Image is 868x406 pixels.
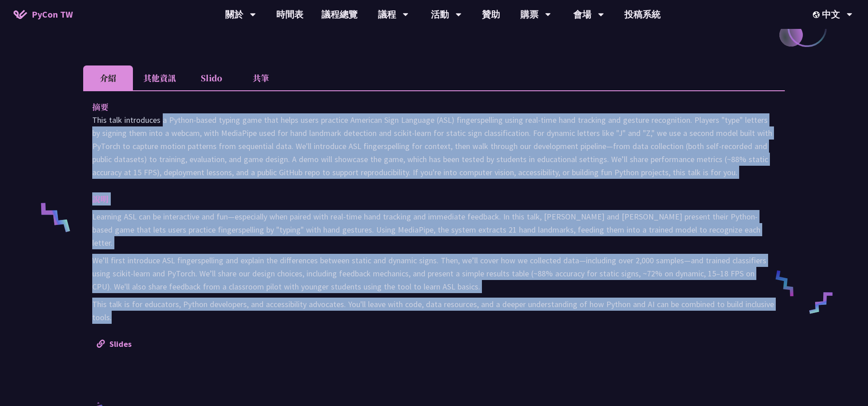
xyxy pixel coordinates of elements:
p: 說明 [92,192,758,205]
li: 其他資訊 [133,65,186,90]
img: Home icon of PyCon TW 2025 [14,10,27,19]
img: Locale Icon [813,11,822,18]
p: 摘要 [92,100,758,113]
a: Slides [97,339,132,349]
a: PyCon TW [5,3,82,26]
li: 介紹 [83,65,133,90]
p: This talk is for educators, Python developers, and accessibility advocates. You'll leave with cod... [92,298,776,324]
span: PyCon TW [32,8,73,21]
li: 共筆 [236,65,286,90]
p: This talk introduces a Python-based typing game that helps users practice American Sign Language ... [92,113,776,179]
p: We’ll first introduce ASL fingerspelling and explain the differences between static and dynamic s... [92,254,776,293]
p: Learning ASL can be interactive and fun—especially when paired with real-time hand tracking and i... [92,210,776,249]
li: Slido [186,65,236,90]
